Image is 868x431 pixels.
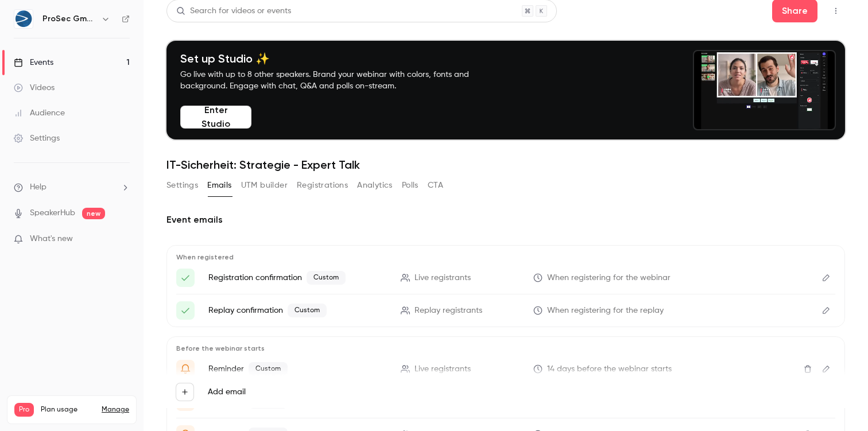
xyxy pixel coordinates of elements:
span: Live registrants [414,272,471,284]
button: Delete [799,360,817,378]
span: When registering for the replay [547,305,664,317]
span: Help [30,181,46,193]
p: Registration confirmation [208,271,387,285]
p: Go live with up to 8 other speakers. Brand your webinar with colors, fonts and background. Engage... [180,69,496,92]
div: Videos [14,82,55,94]
span: 14 days before the webinar starts [547,363,672,375]
button: Emails [207,176,231,195]
div: Settings [14,133,60,144]
span: Replay registrants [414,305,482,317]
button: Edit [817,360,835,378]
span: Plan usage [41,405,95,414]
h2: Event emails [166,213,845,227]
button: CTA [428,176,443,195]
h1: IT-Sicherheit: Strategie - Expert Talk [166,158,845,172]
button: Analytics [357,176,393,195]
li: help-dropdown-opener [14,181,130,193]
span: Custom [307,271,346,285]
a: Manage [102,405,129,414]
img: ProSec GmbH [14,10,33,28]
p: When registered [176,253,835,262]
div: Audience [14,107,65,119]
span: When registering for the webinar [547,272,671,284]
div: Search for videos or events [176,5,291,17]
button: Enter Studio [180,106,251,129]
button: Settings [166,176,198,195]
button: Edit [817,301,835,320]
a: SpeakerHub [30,207,75,219]
span: new [82,208,105,219]
span: What's new [30,233,73,245]
li: Sie sind dabei – Replay: {{ event_name }}! [176,301,835,320]
button: Edit [817,269,835,287]
span: Custom [249,362,288,376]
h6: ProSec GmbH [42,13,96,25]
li: Sie sind dabei –IT-Sicherheit: Strategie - Expert Talk am 23.09. um 10:00 Uhr [176,269,835,287]
p: Reminder [208,362,387,376]
p: Replay confirmation [208,304,387,317]
label: Add email [208,386,246,398]
span: Custom [288,304,327,317]
button: Registrations [297,176,348,195]
span: Pro [14,403,34,417]
h4: Set up Studio ✨ [180,52,496,65]
p: Before the webinar starts [176,344,835,353]
button: UTM builder [241,176,288,195]
div: Events [14,57,53,68]
span: Live registrants [414,363,471,375]
button: Polls [402,176,418,195]
li: In zwei Wochen: IT-Sicherheit: Strategie - Expert Talk – Ihr Zugang [176,360,835,378]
